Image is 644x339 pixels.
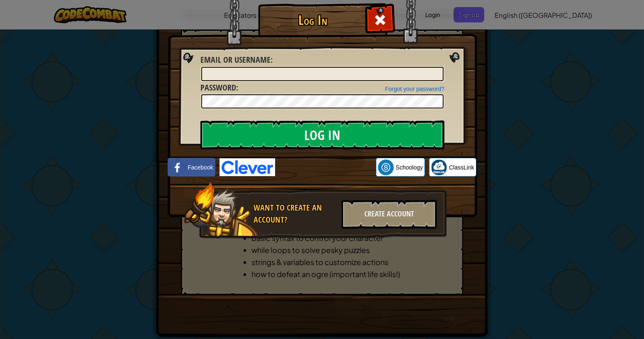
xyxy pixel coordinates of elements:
span: Email or Username [200,54,271,65]
div: Want to create an account? [254,202,337,226]
h1: Log In [260,13,366,27]
img: schoology.png [378,160,394,175]
a: Forgot your password? [385,86,444,92]
span: Schoology [396,163,423,172]
img: classlink-logo-small.png [431,160,447,175]
span: Facebook [188,163,213,172]
input: Log In [200,120,444,150]
span: Password [200,82,236,93]
div: Create Account [342,200,437,229]
img: clever-logo-blue.png [220,158,275,176]
label: : [200,82,238,94]
iframe: Sign in with Google Button [275,158,376,177]
span: ClassLink [449,163,474,172]
label: : [200,54,273,66]
img: facebook_small.png [170,160,185,175]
